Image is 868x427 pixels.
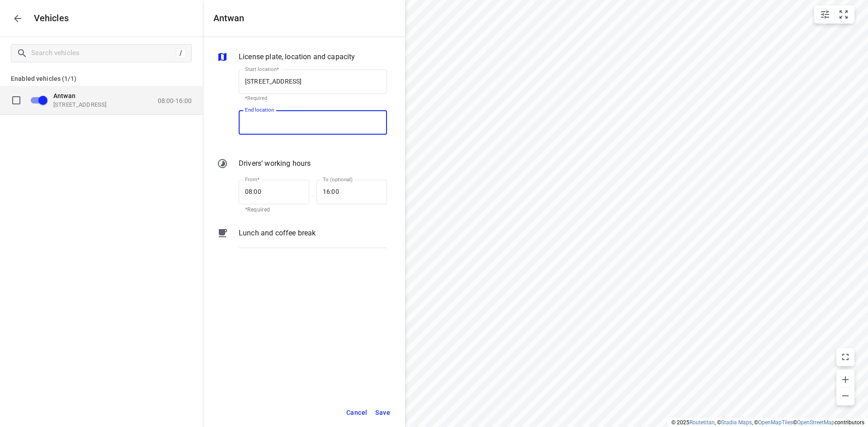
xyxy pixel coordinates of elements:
[689,419,715,426] a: Routetitan
[758,419,793,426] a: OpenMapTiles
[239,158,311,169] p: Drivers’ working hours
[671,419,864,426] li: © 2025 , © , © © contributors
[176,48,186,58] div: /
[217,228,387,255] div: Lunch and coffee break
[53,92,75,99] span: Antwan
[375,407,390,418] span: Save
[27,13,69,23] p: Vehicles
[342,404,371,422] button: Cancel
[53,101,144,108] p: [STREET_ADDRESS]
[158,97,192,104] p: 08:00-16:00
[217,52,387,64] div: License plate, location and capacity
[239,52,355,62] p: License plate, location and capacity
[25,91,48,108] span: Disable
[245,206,303,215] p: *Required
[213,13,244,23] h5: Antwan
[721,419,752,426] a: Stadia Maps
[31,46,176,60] input: Search vehicles
[245,95,381,101] p: *Required
[371,404,394,422] button: Save
[309,192,316,199] p: —
[835,5,853,23] button: Fit zoom
[816,5,834,23] button: Map settings
[217,158,387,171] div: Drivers’ working hours
[797,419,835,426] a: OpenStreetMap
[346,407,367,418] span: Cancel
[239,228,316,239] p: Lunch and coffee break
[814,5,854,23] div: small contained button group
